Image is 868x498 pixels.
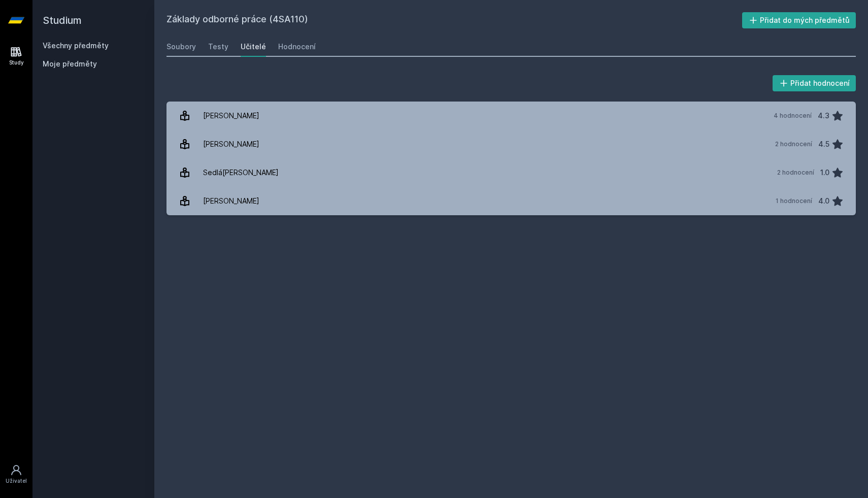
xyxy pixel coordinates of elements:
div: 1.0 [820,162,829,183]
div: Uživatel [6,477,27,485]
div: [PERSON_NAME] [203,134,259,154]
button: Přidat hodnocení [773,75,856,91]
div: Study [9,59,24,67]
a: Všechny předměty [43,41,109,50]
div: 4.0 [818,191,829,211]
a: Study [2,41,30,72]
div: 2 hodnocení [775,140,812,148]
div: Soubory [166,42,196,52]
div: Učitelé [241,42,266,52]
span: Moje předměty [43,59,97,69]
a: [PERSON_NAME] 1 hodnocení 4.0 [166,187,856,215]
a: Testy [208,37,228,57]
a: Hodnocení [278,37,316,57]
div: 4.3 [818,106,829,126]
div: 4 hodnocení [774,112,812,120]
div: Hodnocení [278,42,316,52]
a: [PERSON_NAME] 2 hodnocení 4.5 [166,130,856,158]
div: 4.5 [818,134,829,154]
div: 2 hodnocení [777,169,814,177]
div: 1 hodnocení [776,197,812,205]
a: Soubory [166,37,196,57]
a: Uživatel [2,459,30,490]
button: Přidat do mých předmětů [742,12,856,28]
h2: Základy odborné práce (4SA110) [166,12,742,28]
div: [PERSON_NAME] [203,191,259,211]
a: [PERSON_NAME] 4 hodnocení 4.3 [166,102,856,130]
a: Učitelé [241,37,266,57]
div: Sedlá[PERSON_NAME] [203,162,279,183]
a: Sedlá[PERSON_NAME] 2 hodnocení 1.0 [166,158,856,187]
div: Testy [208,42,228,52]
div: [PERSON_NAME] [203,106,259,126]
